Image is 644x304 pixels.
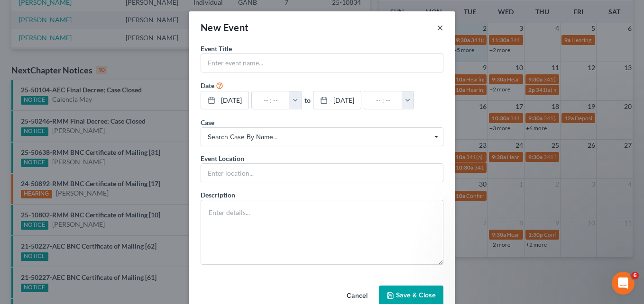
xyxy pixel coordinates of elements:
[201,164,443,182] input: Enter location...
[304,95,311,105] label: to
[201,54,443,72] input: Enter event name...
[437,22,443,33] button: ×
[201,117,214,127] label: Case
[201,45,232,53] span: Event Title
[201,190,235,200] label: Description
[201,127,443,146] span: Select box activate
[208,132,436,142] span: Search case by name...
[631,272,639,279] span: 6
[201,22,249,33] span: New Event
[313,91,361,109] a: [DATE]
[201,91,248,109] a: [DATE]
[201,80,214,90] label: Date
[364,91,402,109] input: -- : --
[201,153,244,163] label: Event Location
[252,91,290,109] input: -- : --
[612,272,635,295] iframe: Intercom live chat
